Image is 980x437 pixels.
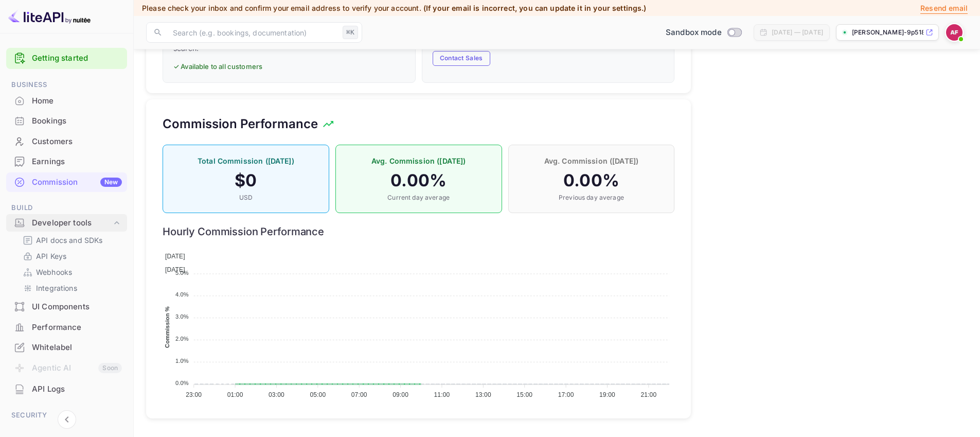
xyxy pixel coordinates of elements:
[6,318,127,337] a: Performance
[666,27,722,39] span: Sandbox mode
[6,202,127,214] span: Build
[173,155,318,166] p: Total Commission ([DATE])
[36,283,77,293] p: Integrations
[6,172,127,191] a: CommissionNew
[852,28,923,37] p: [PERSON_NAME]-9p518...
[6,152,127,172] div: Earnings
[516,391,532,398] tspan: 15:00
[423,4,647,12] span: (If your email is incorrect, you can update it in your settings.)
[6,318,127,338] div: Performance
[227,391,243,398] tspan: 01:00
[6,379,127,399] div: API Logs
[6,338,127,358] div: Whitelabel
[6,111,127,131] div: Bookings
[8,8,91,25] img: LiteAPI logo
[36,267,72,277] p: Webhooks
[6,132,127,151] a: Customers
[920,3,968,14] p: Resend email
[351,391,367,398] tspan: 07:00
[23,235,119,246] a: API docs and SDKs
[36,251,66,261] p: API Keys
[310,391,326,398] tspan: 05:00
[175,291,189,298] tspan: 4.0%
[165,266,185,273] span: [DATE]
[32,95,122,107] div: Home
[6,48,127,69] div: Getting started
[6,172,127,193] div: CommissionNew
[434,391,450,398] tspan: 11:00
[640,391,656,398] tspan: 21:00
[599,391,615,398] tspan: 19:00
[6,297,127,317] div: UI Components
[173,170,318,191] h4: $ 0
[6,410,127,421] span: Security
[346,155,491,166] p: Avg. Commission ([DATE])
[32,136,122,148] div: Customers
[100,178,122,187] div: New
[23,251,119,261] a: API Keys
[32,156,122,168] div: Earnings
[6,79,127,91] span: Business
[175,336,189,342] tspan: 2.0%
[175,358,189,364] tspan: 1.0%
[6,91,127,110] a: Home
[19,265,123,279] div: Webhooks
[6,379,127,398] a: API Logs
[32,322,122,334] div: Performance
[6,338,127,357] a: Whitelabel
[6,91,127,111] div: Home
[32,217,112,229] div: Developer tools
[946,24,963,41] img: Allison Fernagut
[519,155,664,166] p: Avg. Commission ([DATE])
[175,380,189,386] tspan: 0.0%
[167,22,338,43] input: Search (e.g. bookings, documentation)
[6,111,127,130] a: Bookings
[165,253,185,260] span: [DATE]
[393,391,408,398] tspan: 09:00
[475,391,491,398] tspan: 13:00
[58,410,76,429] button: Collapse navigation
[23,267,119,277] a: Webhooks
[6,214,127,232] div: Developer tools
[175,313,189,320] tspan: 3.0%
[175,269,189,275] tspan: 5.0%
[163,225,674,238] h6: Hourly Commission Performance
[19,281,123,295] div: Integrations
[519,170,664,191] h4: 0.00 %
[32,301,122,313] div: UI Components
[163,116,318,132] h5: Commission Performance
[519,193,664,202] p: Previous day average
[32,342,122,354] div: Whitelabel
[346,193,491,202] p: Current day average
[772,28,823,37] div: [DATE] — [DATE]
[346,170,491,191] h4: 0.00 %
[6,152,127,171] a: Earnings
[269,391,284,398] tspan: 03:00
[32,115,122,127] div: Bookings
[6,297,127,316] a: UI Components
[662,27,745,39] div: Switch to Production mode
[36,235,103,246] p: API docs and SDKs
[173,193,318,202] p: USD
[19,249,123,264] div: API Keys
[23,283,119,293] a: Integrations
[6,132,127,152] div: Customers
[343,26,358,39] div: ⌘K
[186,391,202,398] tspan: 23:00
[433,51,490,66] button: Contact Sales
[558,391,574,398] tspan: 17:00
[19,233,123,248] div: API docs and SDKs
[173,62,405,72] p: ✓ Available to all customers
[32,383,122,395] div: API Logs
[32,53,122,64] a: Getting started
[32,177,122,188] div: Commission
[165,306,171,348] text: Commission %
[142,4,421,12] span: Please check your inbox and confirm your email address to verify your account.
